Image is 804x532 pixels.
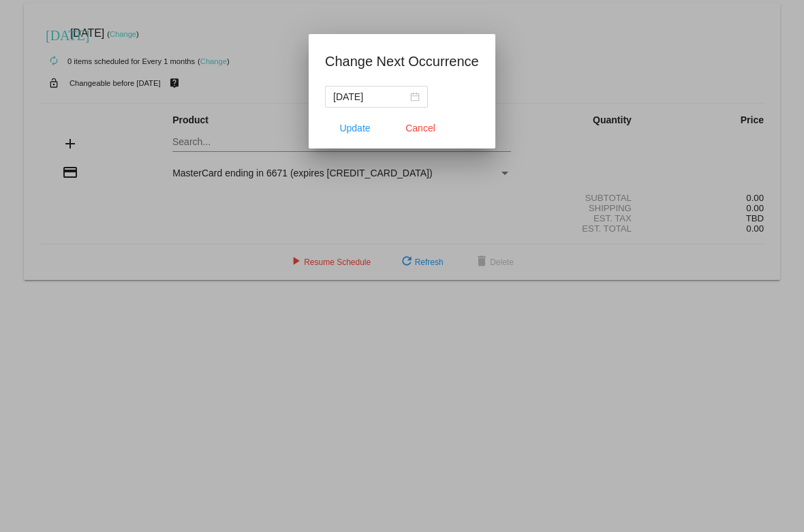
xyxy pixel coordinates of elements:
button: Update [325,116,385,140]
span: Update [340,123,371,134]
button: Close dialog [390,116,450,140]
h1: Change Next Occurrence [325,50,479,72]
input: Select date [333,89,407,104]
span: Cancel [405,123,435,134]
